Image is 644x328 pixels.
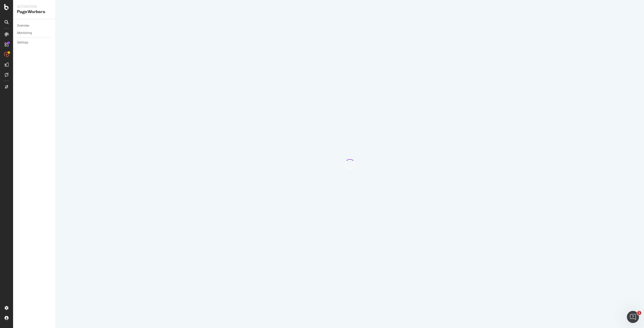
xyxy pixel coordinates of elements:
[17,4,52,9] div: Activation
[17,40,52,45] a: Settings
[17,23,52,28] a: Overview
[637,311,641,315] span: 1
[17,23,29,28] div: Overview
[17,30,52,36] a: Monitoring
[17,40,28,45] div: Settings
[627,311,639,323] iframe: Intercom live chat
[17,30,32,36] div: Monitoring
[17,9,52,15] div: PageWorkers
